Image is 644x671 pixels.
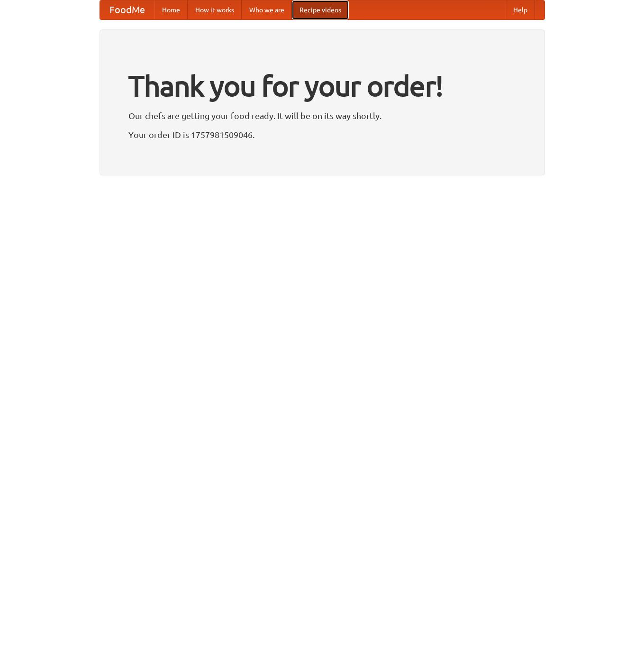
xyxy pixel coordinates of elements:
[128,63,516,109] h1: Thank you for your order!
[506,0,535,19] a: Help
[100,0,154,19] a: FoodMe
[128,109,516,123] p: Our chefs are getting your food ready. It will be on its way shortly.
[128,128,516,142] p: Your order ID is 1757981509046.
[292,0,349,19] a: Recipe videos
[154,0,188,19] a: Home
[242,0,292,19] a: Who we are
[188,0,242,19] a: How it works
